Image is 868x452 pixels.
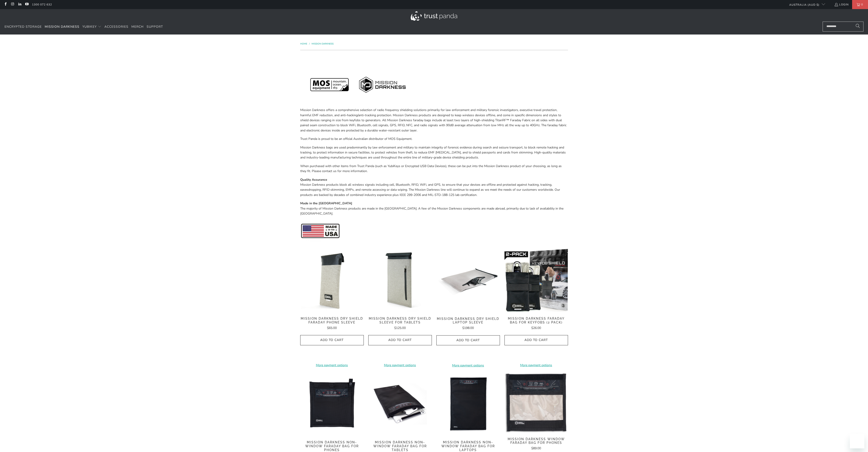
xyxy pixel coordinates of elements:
span: Mission Darkness Dry Shield Faraday Phone Sleeve [300,317,364,324]
a: Mission Darkness [312,42,334,45]
span: Mission Darkness Non-Window Faraday Bag for Laptops [436,440,500,452]
button: Add to Cart [504,335,568,345]
a: More payment options [368,363,432,368]
span: Add to Cart [441,338,495,342]
p: The majority of Mission Darkness products are made in the [GEOGRAPHIC_DATA]. A few of the Mission... [300,201,568,216]
img: Mission Darkness Non-Window Faraday Bag for Laptops [436,372,500,436]
a: Mission Darkness Non-Window Faraday Bag for Phones Mission Darkness Non-Window Faraday Bag for Ph... [300,372,364,436]
img: Mission Darkness Dry Shield Laptop Sleeve [436,249,500,312]
iframe: Button to launch messaging window [850,434,864,448]
img: Mission Darkness Faraday Bag for Keyfobs (2 pack) [504,249,568,312]
summary: YubiKey [82,22,101,32]
p: Mission Darkness offers a comprehensive selection of radio frequency shielding solutions primaril... [300,108,568,133]
span: Mission Darkness Window Faraday Bag for Phones [504,437,568,445]
img: Mission Darkness Non-Window Faraday Bag for Tablets [368,372,432,436]
p: Mission Darkness products block all wireless signals including cell, Bluetooth, RFID, WiFi, and G... [300,177,568,198]
input: Search... [823,22,863,32]
img: Mission Darkness Dry Shield Faraday Phone Sleeve - Trust Panda [300,249,364,312]
a: Mission Darkness Non-Window Faraday Bag for Laptops Mission Darkness Non-Window Faraday Bag for L... [436,372,500,436]
a: Mission Darkness Dry Shield Faraday Phone Sleeve - Trust Panda Mission Darkness Dry Shield Farada... [300,249,364,312]
button: Add to Cart [436,335,500,346]
a: Accessories [104,22,128,32]
button: Search [852,22,863,32]
p: When purchased with other items from Trust Panda (such as YubiKeys or Encrypted USB Data Devices)... [300,164,568,174]
span: Add to Cart [305,338,359,342]
a: Mission Darkness [45,22,79,32]
a: Trust Panda Australia on Instagram [10,3,14,6]
button: Add to Cart [368,335,432,345]
span: $65.00 [327,326,337,330]
a: Trust Panda Australia on YouTube [25,3,29,6]
img: Mission Darkness Non-Window Faraday Bag for Phones [300,372,364,436]
a: Merch [131,22,144,32]
span: Add to Cart [509,338,563,342]
span: Mission Darkness Faraday Bag for Keyfobs (2 pack) [504,317,568,324]
span: Home [300,42,307,45]
span: $89.00 [531,446,541,450]
a: More payment options [300,363,364,368]
span: Mission Darkness Non-Window Faraday Bag for Tablets [368,440,432,452]
span: $26.00 [531,326,541,330]
a: Mission Darkness Dry Shield Sleeve For Tablets $125.00 [368,317,432,331]
a: 1300 072 632 [32,2,52,7]
span: radio signals with 90dB average attenuation from low MHz all the way up to 40GHz [420,123,540,127]
img: Trust Panda Australia [411,11,457,21]
span: Encrypted Storage [5,25,42,29]
a: Trust Panda Australia on LinkedIn [18,3,22,6]
span: Add to Cart [373,338,427,342]
a: More payment options [436,363,500,368]
a: Mission Darkness Non-Window Faraday Bag for Tablets Mission Darkness Non-Window Faraday Bag for T... [368,372,432,436]
a: Mission Darkness Faraday Bag for Keyfobs (2 pack) $26.00 [504,317,568,331]
a: Encrypted Storage [5,22,42,32]
a: More payment options [504,363,568,368]
a: Mission Darkness Faraday Bag for Keyfobs (2 pack) Mission Darkness Faraday Bag for Keyfobs (2 pack) [504,249,568,312]
strong: Quality Assurance [300,178,327,182]
span: Mission Darkness [45,25,79,29]
img: Mission Darkness Dry Shield Sleeve For Tablets [368,249,432,312]
a: Mission Darkness Window Faraday Bag for Phones $89.00 [504,437,568,451]
span: Mission Darkness Non-Window Faraday Bag for Phones [300,440,364,452]
p: Trust Panda is proud to be an official Australian distributor of MOS Equipment. [300,136,568,141]
span: $198.00 [462,326,474,330]
a: Login [834,2,849,7]
a: Trust Panda Australia on Facebook [3,3,7,6]
span: YubiKey [82,25,97,29]
span: Merch [131,25,144,29]
a: Mission Darkness Dry Shield Faraday Phone Sleeve $65.00 [300,317,364,331]
a: Mission Darkness Dry Shield Laptop Sleeve $198.00 [436,317,500,331]
a: Support [147,22,163,32]
span: Mission Darkness Dry Shield Laptop Sleeve [436,317,500,325]
span: Mission Darkness Dry Shield Sleeve For Tablets [368,317,432,324]
button: Add to Cart [300,335,364,345]
a: Home [300,42,308,45]
img: Mission Darkness Window Faraday Bag for Phones [504,372,568,432]
a: Mission Darkness Dry Shield Sleeve For Tablets Mission Darkness Dry Shield Sleeve For Tablets [368,249,432,312]
strong: Made in the [GEOGRAPHIC_DATA] [300,201,352,205]
span: $125.00 [394,326,406,330]
span: / [309,42,310,45]
p: Mission Darkness bags are used predominantly by law enforcement and military to maintain integrit... [300,145,568,160]
span: Accessories [104,25,128,29]
nav: Translation missing: en.navigation.header.main_nav [5,22,163,32]
span: Support [147,25,163,29]
a: Mission Darkness Dry Shield Laptop Sleeve Mission Darkness Dry Shield Laptop Sleeve [436,249,500,312]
